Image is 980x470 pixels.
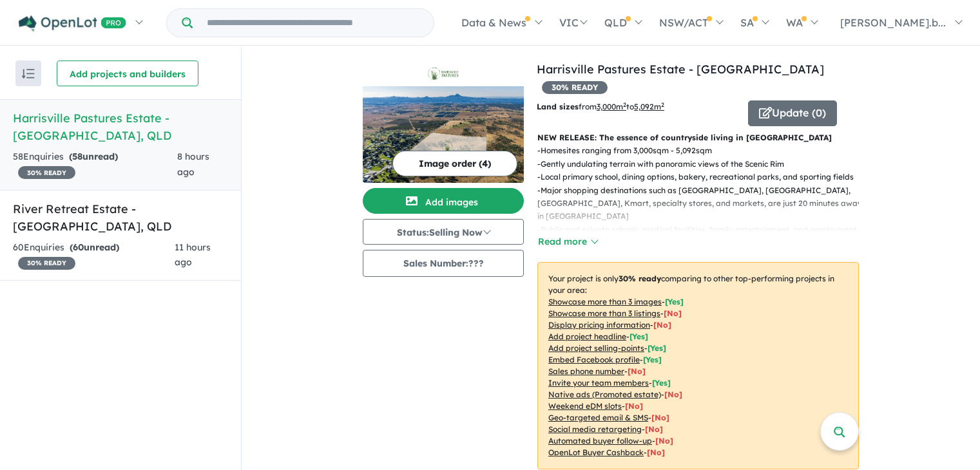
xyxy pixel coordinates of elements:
span: [ Yes ] [652,378,671,388]
u: Add project selling-points [548,343,644,353]
p: from [537,100,738,113]
b: 30 % ready [619,274,661,283]
span: [No] [645,424,663,434]
span: [ Yes ] [643,355,662,364]
strong: ( unread) [69,151,118,162]
p: - Local primary school, dining options, bakery, recreational parks, and sporting fields [537,171,869,183]
u: Embed Facebook profile [548,355,640,364]
u: Showcase more than 3 images [548,297,662,306]
u: 3,000 m [597,102,626,111]
button: Update (0) [748,100,837,126]
span: [ No ] [664,308,682,318]
span: [ No ] [628,366,646,376]
sup: 2 [623,101,626,108]
span: [No] [647,447,665,457]
button: Add images [363,188,524,214]
img: Harrisville Pastures Estate - Harrisville [363,86,524,183]
b: Land sizes [537,102,579,111]
img: Harrisville Pastures Estate - Harrisville Logo [368,66,519,81]
span: [ Yes ] [629,332,648,341]
a: Harrisville Pastures Estate - [GEOGRAPHIC_DATA] [537,62,824,77]
span: 30 % READY [18,257,75,270]
u: Weekend eDM slots [548,401,622,411]
span: 11 hours ago [175,241,211,268]
span: 60 [73,241,84,253]
u: Sales phone number [548,366,624,376]
strong: ( unread) [70,241,119,253]
u: Showcase more than 3 listings [548,308,660,318]
span: [ Yes ] [665,297,684,306]
u: 5,092 m [634,102,664,111]
span: 8 hours ago [177,151,209,178]
div: 60 Enquir ies [13,240,175,271]
p: - Public and private schools, medical facilities, family entertainment, and employment opportunit... [537,223,869,250]
button: Sales Number:??? [363,250,524,277]
span: to [626,102,664,111]
span: 58 [72,151,82,162]
img: Openlot PRO Logo White [19,15,126,32]
u: Native ads (Promoted estate) [548,390,661,399]
p: NEW RELEASE: The essence of countryside living in [GEOGRAPHIC_DATA] [537,131,859,144]
button: Add projects and builders [57,61,198,86]
span: [PERSON_NAME].b... [840,16,946,29]
span: [No] [655,436,673,446]
p: - Gently undulating terrain with panoramic views of the Scenic Rim [537,158,869,171]
span: [No] [651,413,669,422]
u: OpenLot Buyer Cashback [548,447,644,457]
p: - Major shopping destinations such as [GEOGRAPHIC_DATA], [GEOGRAPHIC_DATA], [GEOGRAPHIC_DATA], Km... [537,184,869,223]
u: Display pricing information [548,320,650,330]
h5: River Retreat Estate - [GEOGRAPHIC_DATA] , QLD [13,200,228,235]
div: 58 Enquir ies [13,149,177,180]
u: Automated buyer follow-up [548,436,652,446]
span: [ No ] [653,320,671,330]
u: Invite your team members [548,378,649,388]
img: sort.svg [22,69,35,79]
input: Try estate name, suburb, builder or developer [195,9,431,37]
span: [No] [625,401,643,411]
span: [ Yes ] [648,343,666,353]
span: [No] [664,390,682,399]
button: Read more [537,234,598,249]
span: 30 % READY [542,81,608,94]
button: Status:Selling Now [363,219,524,245]
a: Harrisville Pastures Estate - Harrisville LogoHarrisville Pastures Estate - Harrisville [363,61,524,183]
sup: 2 [661,101,664,108]
u: Social media retargeting [548,424,642,434]
p: Your project is only comparing to other top-performing projects in your area: - - - - - - - - - -... [537,262,859,469]
span: 30 % READY [18,166,75,179]
u: Geo-targeted email & SMS [548,413,648,422]
h5: Harrisville Pastures Estate - [GEOGRAPHIC_DATA] , QLD [13,109,228,144]
p: - Homesites ranging from 3,000sqm - 5,092sqm [537,144,869,157]
button: Image order (4) [392,151,517,176]
u: Add project headline [548,332,626,341]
